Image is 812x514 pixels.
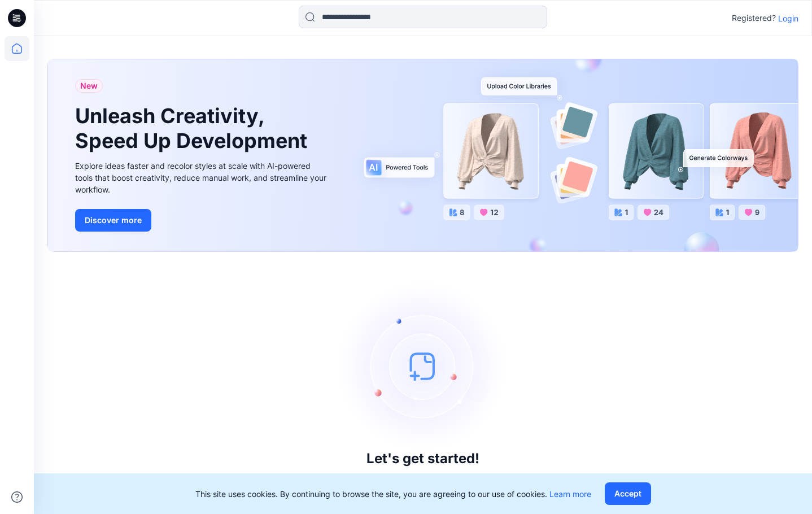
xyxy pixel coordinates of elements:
button: Accept [605,482,651,505]
h3: Let's get started! [366,451,479,467]
button: Discover more [75,209,151,232]
p: Registered? [732,11,776,25]
h1: Unleash Creativity, Speed Up Development [75,104,312,153]
p: Click New to add a style or create a folder. [330,471,516,485]
a: Learn more [549,489,591,499]
a: Discover more [75,209,329,232]
span: New [80,79,98,93]
p: Login [778,12,798,24]
div: Explore ideas faster and recolor styles at scale with AI-powered tools that boost creativity, red... [75,160,329,195]
img: empty-state-image.svg [338,281,508,451]
p: This site uses cookies. By continuing to browse the site, you are agreeing to our use of cookies. [195,488,591,500]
